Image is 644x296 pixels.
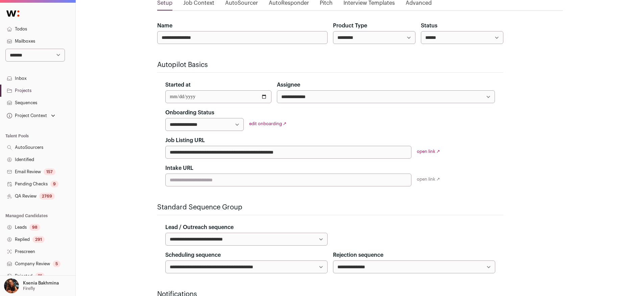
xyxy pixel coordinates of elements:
[333,251,383,259] label: Rejection sequence
[165,164,193,172] label: Intake URL
[165,223,234,231] label: Lead / Outreach sequence
[23,280,59,286] p: Ksenia Bakhmina
[417,149,440,154] a: open link ↗
[333,22,367,30] label: Product Type
[5,113,47,118] div: Project Context
[29,224,40,231] div: 98
[157,22,172,30] label: Name
[53,260,61,267] div: 5
[32,236,45,243] div: 291
[165,109,214,117] label: Onboarding Status
[165,136,205,144] label: Job Listing URL
[249,121,287,126] a: edit onboarding ↗
[421,22,437,30] label: Status
[157,60,503,70] h2: Autopilot Basics
[35,273,45,279] div: 21
[165,251,221,259] label: Scheduling sequence
[5,111,56,120] button: Open dropdown
[277,81,300,89] label: Assignee
[3,7,23,20] img: Wellfound
[3,278,60,293] button: Open dropdown
[50,181,58,187] div: 9
[39,193,55,200] div: 2769
[4,278,19,293] img: 13968079-medium_jpg
[165,81,191,89] label: Started at
[157,203,503,212] h2: Standard Sequence Group
[44,168,55,175] div: 157
[23,286,35,291] p: Firefly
